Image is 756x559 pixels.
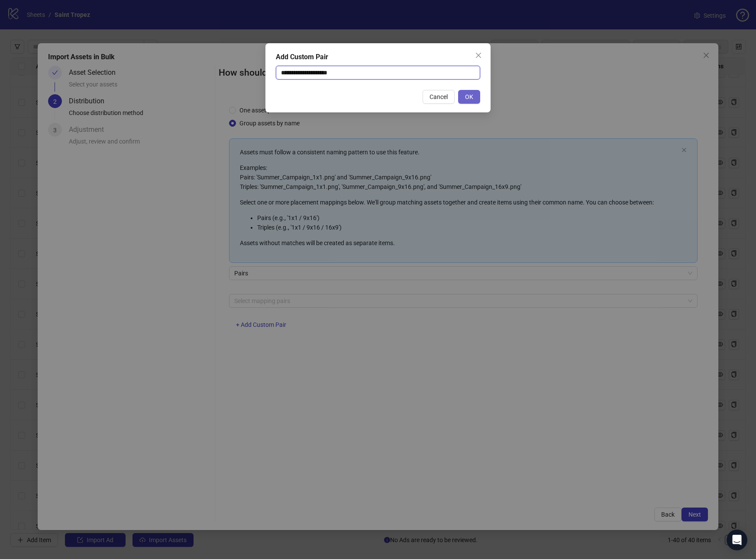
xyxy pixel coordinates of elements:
[465,93,473,100] span: OK
[475,52,482,59] span: close
[423,90,455,104] button: Cancel
[276,52,480,62] div: Add Custom Pair
[458,90,480,104] button: OK
[727,530,747,550] div: Open Intercom Messenger
[472,48,485,62] button: Close
[430,93,448,100] span: Cancel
